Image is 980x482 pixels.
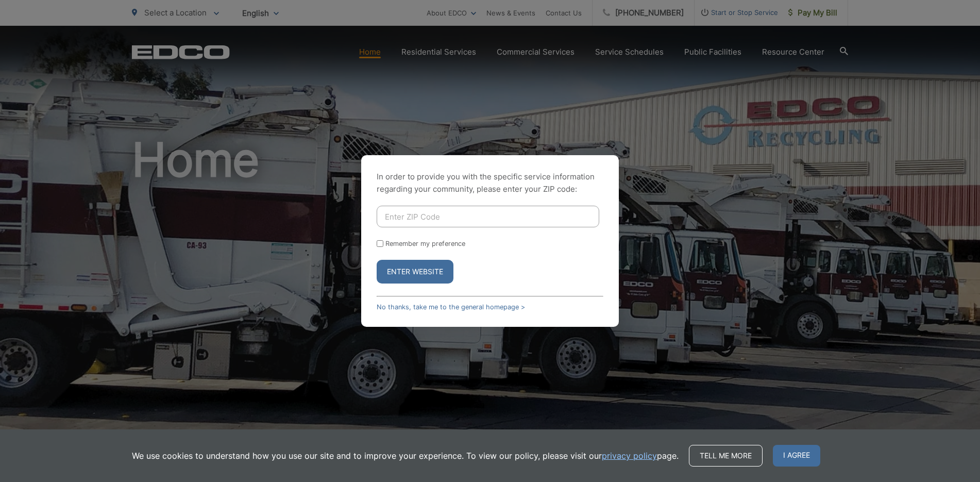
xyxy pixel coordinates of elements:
[377,303,525,311] a: No thanks, take me to the general homepage >
[773,445,820,467] span: I agree
[377,260,453,284] button: Enter Website
[385,240,465,247] label: Remember my preference
[689,445,763,467] a: Tell me more
[377,171,603,195] p: In order to provide you with the specific service information regarding your community, please en...
[132,450,679,462] p: We use cookies to understand how you use our site and to improve your experience. To view our pol...
[602,450,657,462] a: privacy policy
[377,206,599,227] input: Enter ZIP Code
